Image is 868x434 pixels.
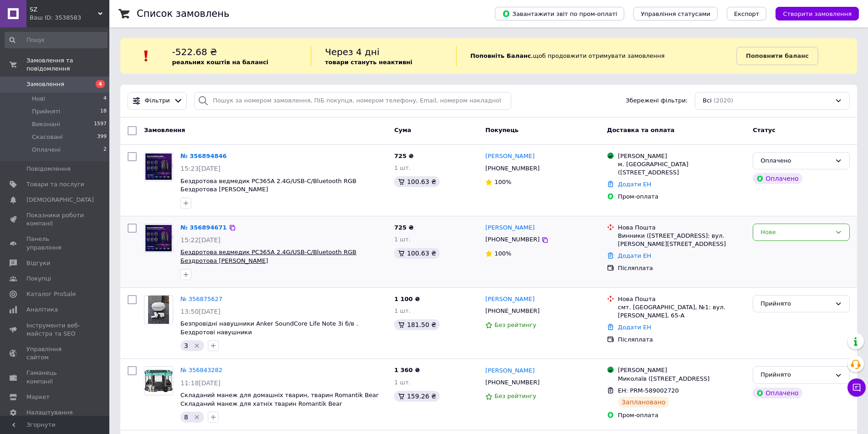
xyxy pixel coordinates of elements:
[626,97,688,105] span: Збережені фільтри:
[618,303,745,320] div: смт. [GEOGRAPHIC_DATA], №1: вул. [PERSON_NAME], 65-А
[145,97,170,105] span: Фільтри
[618,232,745,248] div: Винники ([STREET_ADDRESS]: вул. [PERSON_NAME][STREET_ADDRESS]
[760,370,831,380] div: Прийнято
[26,56,109,73] span: Замовлення та повідомлення
[394,391,440,402] div: 159.26 ₴
[394,164,411,171] span: 1 шт.
[180,296,222,302] a: № 356875627
[26,290,76,298] span: Каталог ProSale
[139,49,153,63] img: :exclamation:
[26,322,84,338] span: Інструменти веб-майстра та SEO
[96,80,105,88] span: 4
[144,366,173,395] a: Фото товару
[180,392,379,407] span: Складаний манеж для домашніх тварин, тварин Romantik Bear Складаний манеж для хатніх тварин Roman...
[494,393,536,399] span: Без рейтингу
[26,275,51,283] span: Покупці
[485,295,534,304] a: [PERSON_NAME]
[618,160,745,177] div: м. [GEOGRAPHIC_DATA] ([STREET_ADDRESS]
[30,14,109,22] div: Ваш ID: 3538583
[193,414,200,421] svg: Видалити мітку
[618,336,745,344] div: Післяплата
[100,107,107,116] span: 18
[180,379,221,387] span: 11:18[DATE]
[607,127,674,133] span: Доставка та оплата
[394,153,414,159] span: 725 ₴
[394,319,440,330] div: 181.50 ₴
[144,225,173,251] img: Фото товару
[847,378,866,397] button: Чат з покупцем
[180,320,358,336] a: Безпровідні навушники Anker SoundCore Life Note 3i б/в . Бездротові навушники
[103,146,107,154] span: 2
[394,176,440,187] div: 100.63 ₴
[727,7,767,20] button: Експорт
[26,80,64,88] span: Замовлення
[144,153,173,180] img: Фото товару
[32,133,63,141] span: Скасовані
[26,345,84,362] span: Управління сайтом
[641,10,710,17] span: Управління статусами
[394,367,420,373] span: 1 360 ₴
[103,95,107,103] span: 4
[172,46,217,57] span: -522.68 ₴
[753,388,802,398] div: Оплачено
[618,252,651,259] a: Додати ЕН
[32,120,60,128] span: Виконані
[485,152,534,161] a: [PERSON_NAME]
[714,97,733,104] span: (2020)
[736,47,818,65] a: Поповнити баланс
[394,236,411,243] span: 1 шт.
[194,92,511,110] input: Пошук за номером замовлення, ПІБ покупця, номером телефону, Email, номером накладної
[618,224,745,232] div: Нова Пошта
[495,7,624,20] button: Завантажити звіт по пром-оплаті
[32,107,60,116] span: Прийняті
[144,127,185,133] span: Замовлення
[180,308,221,315] span: 13:50[DATE]
[325,46,380,57] span: Через 4 дні
[502,10,617,18] span: Завантажити звіт по пром-оплаті
[144,295,173,324] a: Фото товару
[180,367,222,373] a: № 356843282
[618,324,651,331] a: Додати ЕН
[180,224,227,231] a: № 356894671
[618,375,745,383] div: Миколаїв ([STREET_ADDRESS]
[32,146,61,154] span: Оплачені
[760,228,831,237] div: Нове
[766,10,859,17] a: Створити замовлення
[94,120,107,128] span: 1597
[180,178,356,193] a: Бездротова ведмедик PC365A 2.4G/USB-C/Bluetooth RGB Бездротова [PERSON_NAME]
[180,165,221,172] span: 15:23[DATE]
[618,295,745,303] div: Нова Пошта
[483,377,541,388] div: [PHONE_NUMBER]
[26,259,50,267] span: Відгуки
[483,234,541,245] div: [PHONE_NUMBER]
[30,5,98,14] span: SZ
[180,249,356,264] span: Бездротова ведмедик PC365A 2.4G/USB-C/Bluetooth RGB Бездротова [PERSON_NAME]
[26,306,58,314] span: Аналітика
[783,10,852,17] span: Створити замовлення
[26,235,84,251] span: Панель управління
[394,379,411,386] span: 1 шт.
[325,59,412,66] b: товари стануть неактивні
[180,153,227,159] a: № 356894846
[633,7,718,20] button: Управління статусами
[394,307,411,314] span: 1 шт.
[618,152,745,160] div: [PERSON_NAME]
[137,8,229,19] h1: Список замовлень
[618,366,745,374] div: [PERSON_NAME]
[144,152,173,181] a: Фото товару
[494,250,511,257] span: 100%
[485,224,534,232] a: [PERSON_NAME]
[394,224,414,231] span: 725 ₴
[144,224,173,253] a: Фото товару
[485,367,534,375] a: [PERSON_NAME]
[618,397,669,408] div: Заплановано
[26,196,94,204] span: [DEMOGRAPHIC_DATA]
[753,173,802,184] div: Оплачено
[5,32,108,48] input: Пошук
[618,193,745,201] div: Пром-оплата
[97,133,107,141] span: 399
[26,393,50,401] span: Маркет
[26,211,84,228] span: Показники роботи компанії
[394,127,411,133] span: Cума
